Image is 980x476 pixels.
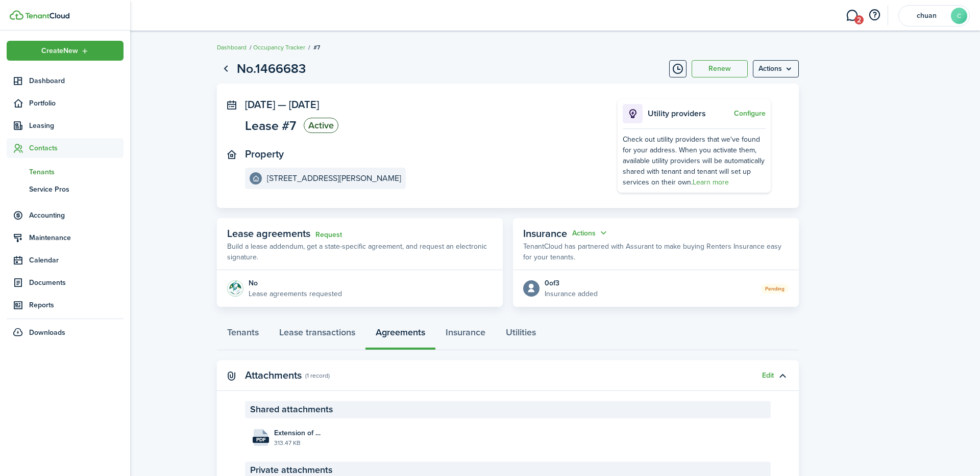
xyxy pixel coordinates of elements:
[435,320,496,350] a: Insurance
[854,15,864,24] span: 2
[245,119,296,132] span: Lease #7
[29,210,124,221] span: Accounting
[227,280,243,297] img: Agreement e-sign
[245,401,771,418] panel-main-section-header: Shared attachments
[237,59,306,78] h1: No.1466683
[249,278,342,288] div: No
[7,295,124,315] a: Reports
[315,231,342,239] a: Request
[842,3,862,29] a: Messaging
[753,60,799,77] menu-btn: Actions
[669,60,687,77] button: Timeline
[29,327,65,338] span: Downloads
[227,241,493,262] p: Build a lease addendum, get a state-specific agreement, and request an electronic signature.
[7,41,124,61] button: Open menu
[774,367,791,384] button: Toggle accordion
[245,148,284,160] panel-main-title: Property
[29,143,124,153] span: Contacts
[648,108,731,120] p: Utility providers
[753,60,799,77] button: Open menu
[7,71,124,91] a: Dashboard
[227,226,310,241] span: Lease agreements
[692,60,748,77] button: Renew
[29,184,124,195] span: Service Pros
[245,97,275,112] span: [DATE]
[289,97,319,112] span: [DATE]
[734,110,766,118] button: Configure
[29,277,124,288] span: Documents
[274,438,322,447] file-size: 313.47 KB
[523,241,789,262] p: TenantCloud has partnered with Assurant to make buying Renters Insurance easy for your tenants.
[253,429,269,446] file-icon: File
[217,60,234,77] a: Go back
[29,120,124,131] span: Leasing
[29,98,124,109] span: Portfolio
[29,300,124,310] span: Reports
[572,227,609,239] button: Actions
[572,227,609,239] button: Open menu
[29,232,124,243] span: Maintenance
[623,134,766,188] div: Check out utility providers that we've found for your address. When you activate them, available ...
[7,180,124,198] a: Service Pros
[951,8,967,24] avatar-text: C
[545,278,598,288] div: 0 of 3
[25,13,69,19] img: TenantCloud
[304,118,338,133] status: Active
[10,10,23,20] img: TenantCloud
[761,284,789,294] status: Pending
[29,255,124,266] span: Calendar
[217,320,269,350] a: Tenants
[545,288,598,299] p: Insurance added
[906,12,947,19] span: chuan
[313,43,320,52] span: #7
[217,43,247,52] a: Dashboard
[29,167,124,177] span: Tenants
[269,320,365,350] a: Lease transactions
[253,43,305,52] a: Occupancy Tracker
[29,75,124,86] span: Dashboard
[41,47,78,55] span: Create New
[866,7,883,24] button: Open resource center
[267,174,401,183] e-details-info-title: [STREET_ADDRESS][PERSON_NAME]
[7,163,124,180] a: Tenants
[762,372,774,380] button: Edit
[245,369,302,381] panel-main-title: Attachments
[274,428,322,438] span: Extension of Lease_3345 S Beverly_2025.pdf
[305,371,330,380] panel-main-subtitle: (1 record)
[496,320,546,350] a: Utilities
[253,437,269,443] file-extension: pdf
[278,97,286,112] span: —
[693,177,729,188] a: Learn more
[523,226,567,241] span: Insurance
[249,288,342,299] p: Lease agreements requested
